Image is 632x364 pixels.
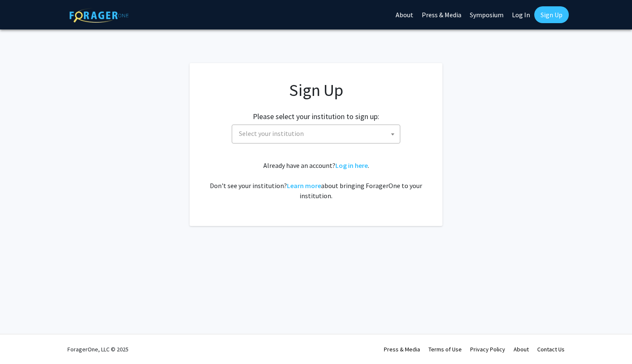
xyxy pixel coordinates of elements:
[534,6,569,23] a: Sign Up
[236,125,400,142] span: Select your institution
[428,345,462,353] a: Terms of Use
[239,129,304,138] span: Select your institution
[470,345,505,353] a: Privacy Policy
[384,345,420,353] a: Press & Media
[232,125,400,143] span: Select your institution
[335,161,368,170] a: Log in here
[537,345,565,353] a: Contact Us
[253,112,379,121] h2: Please select your institution to sign up:
[67,335,129,364] div: ForagerOne, LLC © 2025
[287,181,321,190] a: Learn more about bringing ForagerOne to your institution
[206,80,426,100] h1: Sign Up
[514,345,529,353] a: About
[70,8,129,23] img: ForagerOne Logo
[206,160,426,201] div: Already have an account? . Don't see your institution? about bringing ForagerOne to your institut...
